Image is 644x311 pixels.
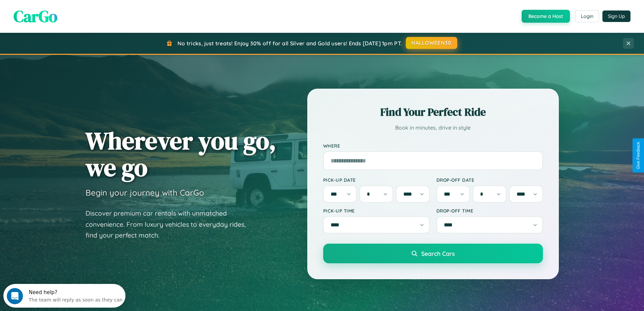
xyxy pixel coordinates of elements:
[421,250,455,257] span: Search Cars
[323,105,543,119] h2: Find Your Perfect Ride
[177,40,402,47] span: No tricks, just treats! Enjoy 30% off for all Silver and Gold users! Ends [DATE] 1pm PT.
[86,187,204,198] h3: Begin your journey with CarGo
[323,123,543,133] p: Book in minutes, drive in style
[3,3,126,21] div: Open Intercom Messenger
[14,5,57,27] span: CarGo
[436,208,543,214] label: Drop-off Time
[323,177,430,183] label: Pick-up Date
[636,142,641,169] div: Give Feedback
[86,208,255,241] p: Discover premium car rentals with unmatched convenience. From luxury vehicles to everyday rides, ...
[602,10,630,22] button: Sign Up
[406,37,457,49] button: HALLOWEEN30
[323,143,543,149] label: Where
[436,177,543,183] label: Drop-off Date
[575,10,599,22] button: Login
[522,10,570,23] button: Become a Host
[25,11,119,18] div: The team will reply as soon as they can
[25,6,119,11] div: Need help?
[7,288,23,304] iframe: Intercom live chat
[323,244,543,263] button: Search Cars
[323,208,430,214] label: Pick-up Time
[86,127,276,181] h1: Wherever you go, we go
[3,284,125,308] iframe: Intercom live chat discovery launcher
